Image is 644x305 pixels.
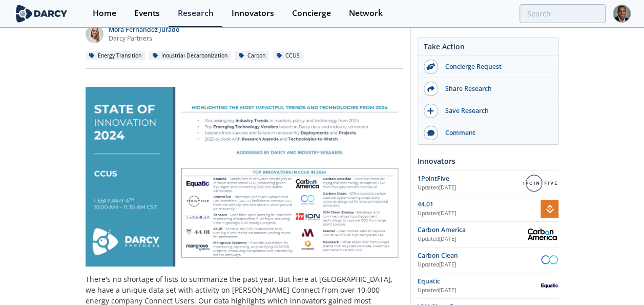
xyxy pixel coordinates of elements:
[418,225,526,235] div: Carbon America
[418,152,558,170] div: Innovators
[418,209,541,218] div: Updated [DATE]
[418,277,558,295] a: Equatic Updated[DATE] Equatic
[109,34,179,43] p: Darcy Partners
[418,251,558,269] a: Carbon Clean Updated[DATE] Carbon Clean
[232,9,274,17] div: Innovators
[541,277,558,295] img: Equatic
[292,9,331,17] div: Concierge
[438,128,553,138] div: Comment
[349,9,383,17] div: Network
[86,51,146,61] div: Energy Transition
[418,41,558,56] div: Take Action
[418,225,558,243] a: Carbon America Updated[DATE] Carbon America
[541,200,558,218] img: 44.01
[418,251,541,260] div: Carbon Clean
[438,62,553,71] div: Concierge Request
[418,235,526,243] div: Updated [DATE]
[418,174,558,192] a: 1PointFive Updated[DATE] 1PointFive
[149,51,232,61] div: Industrial Decarbonization
[418,200,558,218] a: 44.01 Updated[DATE] 44.01
[418,287,541,295] div: Updated [DATE]
[438,84,553,93] div: Share Research
[418,174,521,183] div: 1PointFive
[86,87,403,266] img: Image
[613,5,631,23] img: Profile
[418,200,541,209] div: 44.01
[273,51,304,61] div: CCUS
[438,106,553,116] div: Save Research
[521,174,558,192] img: 1PointFive
[418,277,541,286] div: Equatic
[178,9,214,17] div: Research
[235,51,269,61] div: Carbon
[14,5,70,23] img: logo-wide.svg
[526,225,558,243] img: Carbon America
[109,25,179,34] p: Mora Fernández Jurado
[418,261,541,269] div: Updated [DATE]
[418,184,521,192] div: Updated [DATE]
[93,9,116,17] div: Home
[134,9,160,17] div: Events
[520,4,606,23] input: Advanced Search
[541,251,558,269] img: Carbon Clean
